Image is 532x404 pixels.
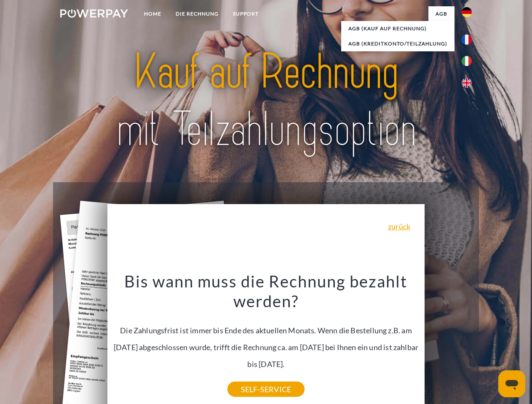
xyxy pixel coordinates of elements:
[137,6,168,21] a: Home
[498,370,525,397] iframe: Schaltfläche zum Öffnen des Messaging-Fensters
[388,223,410,230] a: zurück
[428,6,454,21] a: agb
[462,35,472,45] img: fr
[462,7,472,17] img: de
[168,6,226,21] a: DIE RECHNUNG
[80,40,452,161] img: title-powerpay_de.svg
[112,271,420,311] h3: Bis wann muss die Rechnung bezahlt werden?
[226,6,266,21] a: SUPPORT
[341,36,454,51] a: AGB (Kreditkonto/Teilzahlung)
[60,9,128,18] img: logo-powerpay-white.svg
[462,56,472,66] img: it
[462,78,472,88] img: en
[227,382,305,397] a: SELF-SERVICE
[341,21,454,36] a: AGB (Kauf auf Rechnung)
[112,271,420,389] div: Die Zahlungsfrist ist immer bis Ende des aktuellen Monats. Wenn die Bestellung z.B. am [DATE] abg...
